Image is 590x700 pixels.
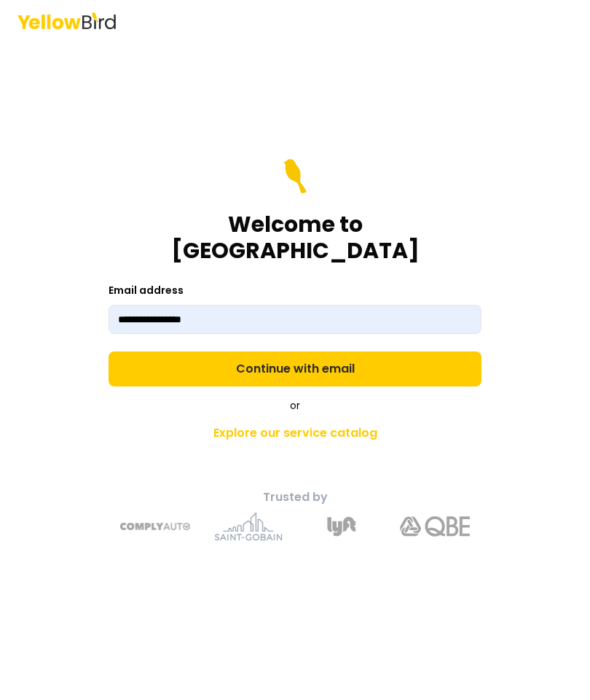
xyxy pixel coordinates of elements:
a: Explore our service catalog [39,419,551,448]
label: Email address [109,283,184,297]
h1: Welcome to [GEOGRAPHIC_DATA] [109,211,481,264]
p: Trusted by [39,489,551,506]
button: Continue with email [109,351,481,386]
span: or [290,398,300,413]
